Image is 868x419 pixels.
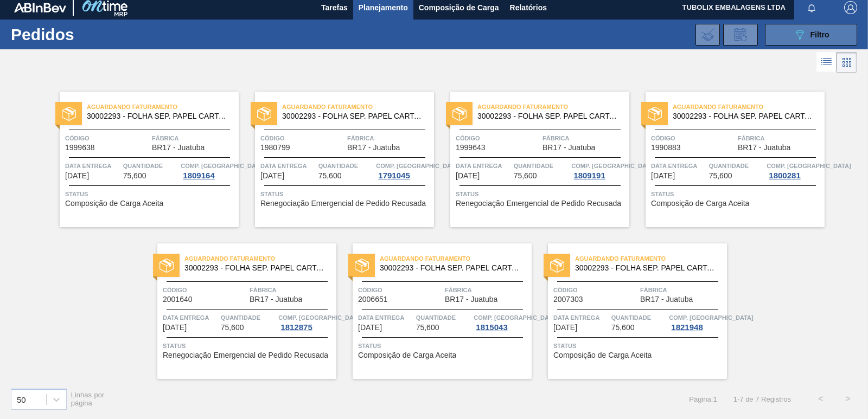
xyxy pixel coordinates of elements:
[358,312,413,323] span: Data entrega
[640,285,724,295] span: Fábrica
[65,160,120,171] span: Data entrega
[416,312,471,323] span: Quantidade
[532,243,727,379] a: statusAguardando Faturamento30002293 - FOLHA SEP. PAPEL CARTAO 1200x1000M 350gCódigo2007303Fábric...
[553,285,637,295] span: Código
[669,312,753,323] span: Comp. Carga
[347,133,431,144] span: Fábrica
[695,24,720,46] div: Importar Negociações dos Pedidos
[474,312,529,332] a: Comp. [GEOGRAPHIC_DATA]1815043
[141,243,336,379] a: statusAguardando Faturamento30002293 - FOLHA SEP. PAPEL CARTAO 1200x1000M 350gCódigo2001640Fábric...
[738,144,790,152] span: BR17 - Juatuba
[260,199,426,208] span: Renegociação Emergencial de Pedido Recusada
[65,133,149,144] span: Código
[834,385,861,412] button: >
[159,259,174,273] img: status
[514,160,569,171] span: Quantidade
[358,295,388,304] span: 2006651
[359,1,408,14] span: Planejamento
[456,160,511,171] span: Data entrega
[767,160,822,180] a: Comp. [GEOGRAPHIC_DATA]1800281
[477,101,629,112] span: Aguardando Faturamento
[651,199,749,208] span: Composição de Carga Aceita
[71,391,105,407] span: Linhas por página
[278,312,334,332] a: Comp. [GEOGRAPHIC_DATA]1812875
[807,385,834,412] button: <
[336,243,532,379] a: statusAguardando Faturamento30002293 - FOLHA SEP. PAPEL CARTAO 1200x1000M 350gCódigo2006651Fábric...
[380,264,523,272] span: 30002293 - FOLHA SEP. PAPEL CARTAO 1200x1000M 350g
[260,172,284,180] span: 05/09/2025
[282,112,425,120] span: 30002293 - FOLHA SEP. PAPEL CARTAO 1200x1000M 350g
[445,295,497,304] span: BR17 - Juatuba
[767,160,851,171] span: Comp. Carga
[250,295,302,304] span: BR17 - Juatuba
[434,92,629,227] a: statusAguardando Faturamento30002293 - FOLHA SEP. PAPEL CARTAO 1200x1000M 350gCódigo1999643Fábric...
[239,92,434,227] a: statusAguardando Faturamento30002293 - FOLHA SEP. PAPEL CARTAO 1200x1000M 350gCódigo1980799Fábric...
[17,395,26,404] div: 50
[765,24,857,46] button: Filtro
[648,107,662,121] img: status
[474,312,558,323] span: Comp. Carga
[358,324,382,332] span: 10/10/2025
[260,189,431,199] span: Status
[87,101,239,112] span: Aguardando Faturamento
[550,259,564,273] img: status
[542,144,595,152] span: BR17 - Juatuba
[553,324,577,332] span: 13/10/2025
[673,112,816,120] span: 30002293 - FOLHA SEP. PAPEL CARTAO 1200x1000M 350g
[260,133,344,144] span: Código
[278,312,362,323] span: Comp. Carga
[575,253,727,264] span: Aguardando Faturamento
[640,295,693,304] span: BR17 - Juatuba
[358,340,529,351] span: Status
[553,351,652,359] span: Composição de Carga Aceita
[318,172,342,180] span: 75,600
[837,52,857,73] div: Visão em Cards
[221,324,244,332] span: 75,600
[87,112,230,120] span: 30002293 - FOLHA SEP. PAPEL CARTAO 1200x1000M 350g
[767,171,802,180] div: 1800281
[163,312,218,323] span: Data entrega
[673,101,825,112] span: Aguardando Faturamento
[816,52,837,73] div: Visão em Lista
[43,92,239,227] a: statusAguardando Faturamento30002293 - FOLHA SEP. PAPEL CARTAO 1200x1000M 350gCódigo1999638Fábric...
[810,30,829,39] span: Filtro
[844,1,857,14] img: Logout
[738,133,822,144] span: Fábrica
[651,144,681,152] span: 1990883
[65,172,89,180] span: 27/08/2025
[163,324,187,332] span: 02/10/2025
[358,285,442,295] span: Código
[152,133,236,144] span: Fábrica
[651,133,735,144] span: Código
[376,171,412,180] div: 1791045
[709,172,732,180] span: 75,600
[184,253,336,264] span: Aguardando Faturamento
[456,172,480,180] span: 11/09/2025
[553,340,724,351] span: Status
[553,312,609,323] span: Data entrega
[510,1,547,14] span: Relatórios
[456,199,621,208] span: Renegociação Emergencial de Pedido Recusada
[575,264,718,272] span: 30002293 - FOLHA SEP. PAPEL CARTAO 1200x1000M 350g
[250,285,334,295] span: Fábrica
[452,107,467,121] img: status
[651,160,706,171] span: Data entrega
[571,160,627,180] a: Comp. [GEOGRAPHIC_DATA]1809191
[278,323,314,332] div: 1812875
[445,285,529,295] span: Fábrica
[123,172,146,180] span: 75,600
[456,189,627,199] span: Status
[380,253,532,264] span: Aguardando Faturamento
[181,171,216,180] div: 1809164
[358,351,456,359] span: Composição de Carga Aceita
[163,295,193,304] span: 2001640
[723,24,758,46] div: Solicitação de Revisão de Pedidos
[474,323,509,332] div: 1815043
[542,133,627,144] span: Fábrica
[163,285,247,295] span: Código
[571,171,607,180] div: 1809191
[611,324,635,332] span: 75,600
[689,395,717,403] span: Página : 1
[181,160,265,171] span: Comp. Carga
[416,324,439,332] span: 75,600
